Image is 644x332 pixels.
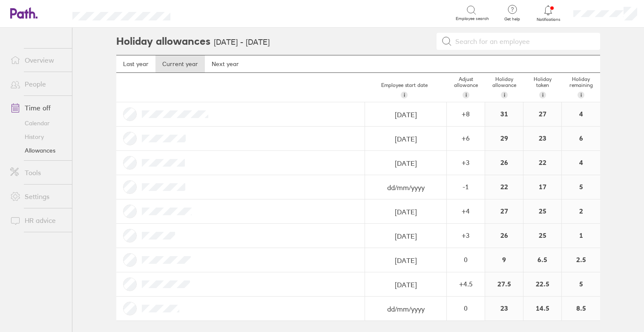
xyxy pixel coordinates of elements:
a: Last year [116,55,155,72]
input: dd/mm/yyyy [365,176,446,199]
span: Employee search [456,16,489,21]
h3: [DATE] - [DATE] [214,38,270,47]
span: i [581,92,582,98]
a: Overview [3,52,72,69]
a: Next year [205,55,246,72]
input: dd/mm/yyyy [365,248,446,272]
div: -1 [447,183,484,191]
div: 8.5 [562,297,600,320]
input: dd/mm/yyyy [365,103,446,127]
span: Get help [498,17,526,22]
div: 31 [485,102,523,126]
span: i [404,92,405,98]
div: 26 [485,151,523,175]
div: 2 [562,199,600,223]
input: dd/mm/yyyy [365,151,446,175]
span: i [504,92,505,98]
div: 0 [447,256,484,263]
span: i [542,92,543,98]
div: + 6 [447,134,484,142]
div: 9 [485,248,523,272]
div: 4 [562,102,600,126]
div: 25 [523,224,561,248]
div: Holiday allowance [485,73,523,102]
input: dd/mm/yyyy [365,127,446,151]
div: + 4.5 [447,280,484,288]
div: 27 [523,102,561,126]
div: 22 [485,175,523,199]
a: Allowances [3,144,72,157]
div: 23 [523,127,561,150]
a: Calendar [3,116,72,130]
div: + 3 [447,159,484,166]
input: dd/mm/yyyy [365,200,446,224]
input: Search for an employee [452,33,595,49]
a: History [3,130,72,144]
a: People [3,75,72,92]
div: Adjust allowance [447,73,485,102]
div: + 3 [447,231,484,239]
input: dd/mm/yyyy [365,273,446,297]
div: 5 [562,175,600,199]
div: 4 [562,151,600,175]
div: + 8 [447,110,484,118]
div: 2.5 [562,248,600,272]
a: HR advice [3,212,72,229]
div: 23 [485,297,523,320]
div: 1 [562,224,600,248]
div: Holiday taken [523,73,562,102]
div: 27.5 [485,272,523,296]
input: dd/mm/yyyy [365,224,446,248]
h2: Holiday allowances [116,28,210,55]
div: 17 [523,175,561,199]
div: 26 [485,224,523,248]
div: 6 [562,127,600,150]
div: 6.5 [523,248,561,272]
div: 27 [485,199,523,223]
a: Current year [155,55,205,72]
a: Tools [3,164,72,181]
div: 29 [485,127,523,150]
span: i [466,92,467,98]
input: dd/mm/yyyy [365,297,446,321]
div: 0 [447,304,484,312]
div: Employee start date [362,79,447,102]
a: Settings [3,188,72,205]
div: Search [193,9,215,17]
div: + 4 [447,207,484,215]
a: Time off [3,99,72,116]
div: 22.5 [523,272,561,296]
span: Notifications [535,17,562,22]
a: Notifications [535,4,562,22]
div: Holiday remaining [562,73,600,102]
div: 5 [562,272,600,296]
div: 25 [523,199,561,223]
div: 22 [523,151,561,175]
div: 14.5 [523,297,561,320]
